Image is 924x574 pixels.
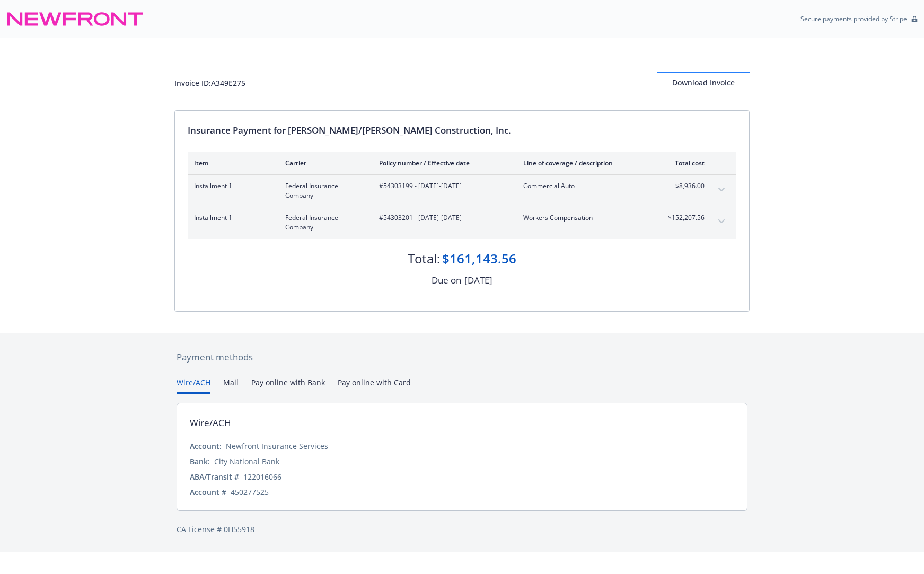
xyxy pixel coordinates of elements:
[379,181,506,191] span: #54303199 - [DATE]-[DATE]
[190,456,210,467] div: Bank:
[665,181,705,191] span: $8,936.00
[285,213,362,232] span: Federal Insurance Company
[285,181,362,200] span: Federal Insurance Company
[523,213,648,223] span: Workers Compensation
[523,181,648,191] span: Commercial Auto
[177,350,747,364] div: Payment methods
[379,158,506,167] div: Policy number / Effective date
[194,213,268,223] span: Installment 1
[800,14,907,23] p: Secure payments provided by Stripe
[338,377,411,394] button: Pay online with Card
[464,273,492,287] div: [DATE]
[442,250,516,268] div: $161,143.56
[226,440,328,452] div: Newfront Insurance Services
[214,456,279,467] div: City National Bank
[188,123,736,137] div: Insurance Payment for [PERSON_NAME]/[PERSON_NAME] Construction, Inc.
[523,158,648,167] div: Line of coverage / description
[174,77,245,89] div: Invoice ID: A349E275
[432,273,461,287] div: Due on
[190,487,226,498] div: Account #
[657,73,750,93] div: Download Invoice
[177,377,210,394] button: Wire/ACH
[408,250,440,268] div: Total:
[190,416,231,430] div: Wire/ACH
[251,377,325,394] button: Pay online with Bank
[665,213,705,223] span: $152,207.56
[231,487,269,498] div: 450277525
[285,158,362,167] div: Carrier
[177,524,747,535] div: CA License # 0H55918
[194,181,268,191] span: Installment 1
[713,213,730,230] button: expand content
[190,471,239,482] div: ABA/Transit #
[243,471,281,482] div: 122016066
[188,207,736,239] div: Installment 1Federal Insurance Company#54303201 - [DATE]-[DATE]Workers Compensation$152,207.56exp...
[190,440,222,452] div: Account:
[657,72,750,93] button: Download Invoice
[188,175,736,207] div: Installment 1Federal Insurance Company#54303199 - [DATE]-[DATE]Commercial Auto$8,936.00expand con...
[379,213,506,223] span: #54303201 - [DATE]-[DATE]
[665,158,705,167] div: Total cost
[223,377,239,394] button: Mail
[713,181,730,198] button: expand content
[194,158,268,167] div: Item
